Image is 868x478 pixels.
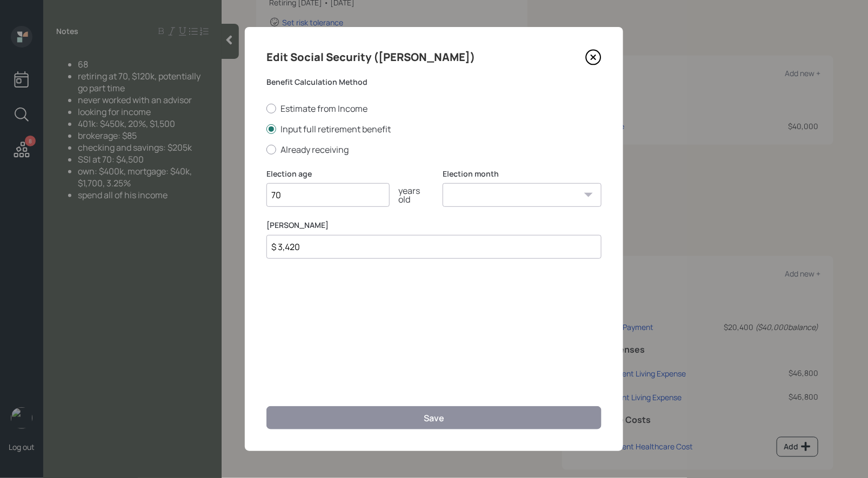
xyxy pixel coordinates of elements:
[266,406,602,429] button: Save
[266,169,425,179] label: Election age
[266,77,602,87] label: Benefit Calculation Method
[390,186,425,204] div: years old
[424,412,444,424] div: Save
[443,169,602,179] label: Election month
[266,144,602,156] label: Already receiving
[266,49,475,66] h4: Edit Social Security ([PERSON_NAME])
[266,103,602,115] label: Estimate from Income
[266,220,602,231] label: [PERSON_NAME]
[266,123,602,135] label: Input full retirement benefit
